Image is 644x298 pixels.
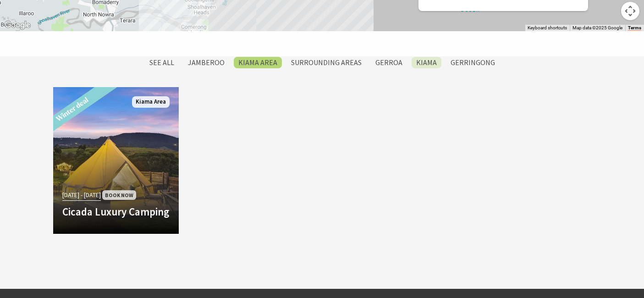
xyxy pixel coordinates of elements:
[2,19,33,31] img: Google
[528,25,567,31] button: Keyboard shortcuts
[412,57,441,68] label: Kiama
[286,57,366,68] label: Surrounding Areas
[62,205,170,218] h4: Cicada Luxury Camping
[628,25,641,31] a: Terms (opens in new tab)
[2,19,33,31] a: Open this area in Google Maps (opens a new window)
[572,25,622,30] span: Map data ©2025 Google
[53,87,179,234] a: Another Image Used [DATE] - [DATE] Book Now Cicada Luxury Camping Kiama Area
[132,96,170,108] span: Kiama Area
[621,2,639,20] button: Map camera controls
[234,57,282,68] label: Kiama Area
[62,190,101,200] span: [DATE] - [DATE]
[145,57,179,68] label: SEE All
[102,190,136,200] span: Book Now
[371,57,407,68] label: Gerroa
[446,57,500,68] label: Gerringong
[183,57,229,68] label: Jamberoo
